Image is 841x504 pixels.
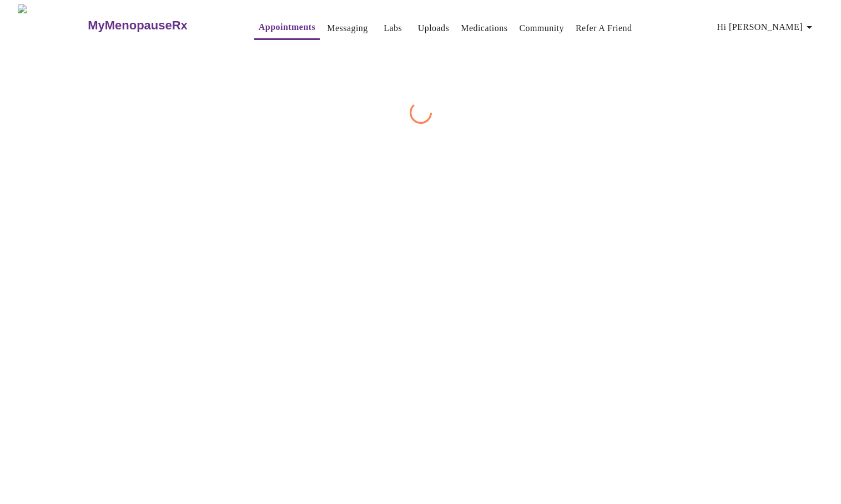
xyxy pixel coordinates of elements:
[87,6,232,45] a: MyMenopauseRx
[323,17,372,39] button: Messaging
[414,17,454,39] button: Uploads
[519,21,564,36] a: Community
[515,17,568,39] button: Community
[259,19,315,35] a: Appointments
[717,19,816,35] span: Hi [PERSON_NAME]
[254,16,320,40] button: Appointments
[327,21,367,36] a: Messaging
[375,17,411,39] button: Labs
[576,21,632,36] a: Refer a Friend
[418,21,450,36] a: Uploads
[713,16,820,38] button: Hi [PERSON_NAME]
[461,21,507,36] a: Medications
[456,17,512,39] button: Medications
[571,17,637,39] button: Refer a Friend
[18,4,87,46] img: MyMenopauseRx Logo
[88,18,188,33] h3: MyMenopauseRx
[384,21,402,36] a: Labs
